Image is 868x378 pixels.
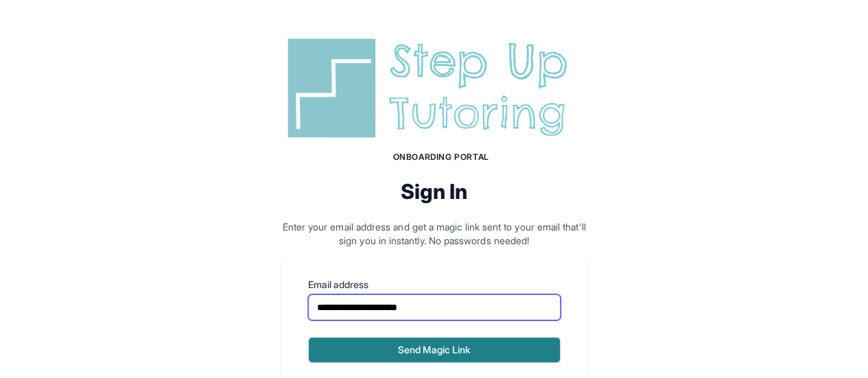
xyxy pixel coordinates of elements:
[281,220,588,248] p: Enter your email address and get a magic link sent to your email that'll sign you in instantly. N...
[281,33,588,143] img: Step Up Tutoring horizontal logo
[281,179,588,204] h2: Sign In
[294,152,588,163] h1: Onboarding Portal
[308,278,561,292] label: Email address
[308,337,561,363] button: Send Magic Link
